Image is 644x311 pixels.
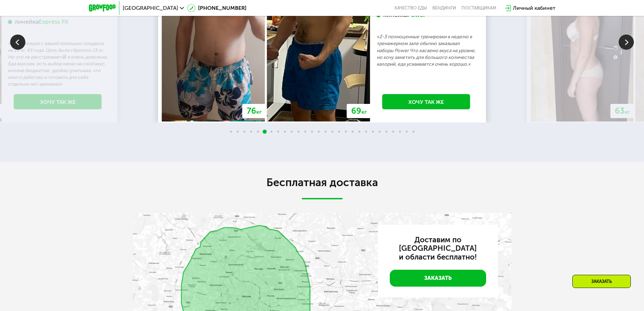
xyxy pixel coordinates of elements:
a: Вендинги [432,5,456,11]
h3: Доставим по [GEOGRAPHIC_DATA] и области бесплатно! [390,236,486,262]
img: Slide left [10,35,25,50]
span: кг [256,109,262,115]
span: кг [361,109,367,115]
a: Качество еды [395,5,427,11]
a: Хочу так же [14,94,102,109]
div: 76 [242,104,266,118]
span: кг [625,109,630,115]
div: Заказать [572,275,631,288]
span: [GEOGRAPHIC_DATA] [123,5,178,11]
a: Заказать [390,270,486,287]
h2: Бесплатная доставка [133,176,511,189]
div: 63 [611,104,635,118]
p: «2-3 полноценные тренировки в неделю в тренажерном зале обычно заказывал наборы Power Что касаемо... [377,34,476,67]
div: поставщикам [461,5,496,11]
a: Хочу так же [382,94,470,109]
a: [PHONE_NUMBER] [187,4,246,12]
p: «За 6 месяцев с вашей помощью похудела на 10 кг. 43 года. Цель была сбросить 15 кг. Но это не рас... [8,40,108,88]
div: Express Fit [39,18,68,26]
div: Личный кабинет [513,4,555,12]
img: Slide right [619,35,634,50]
div: линейка [8,18,108,26]
div: 69 [347,104,371,118]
